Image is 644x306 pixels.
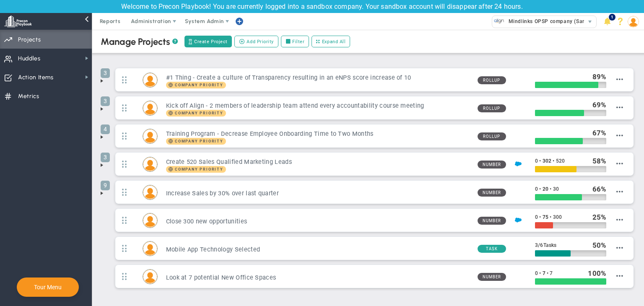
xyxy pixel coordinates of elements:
span: Number [478,161,506,169]
span: Number [478,189,506,197]
span: Company Priority [166,166,226,173]
span: Company Priority [166,82,226,88]
span: Mindlinks OPSP company (Sandbox) [504,16,600,27]
span: • [539,270,541,276]
div: % [592,72,607,81]
div: % [592,213,607,222]
h3: Close 300 new opportunities [166,218,471,226]
img: Mark Collins [143,213,157,228]
span: Projects [18,31,41,49]
button: Create Project [184,36,232,47]
span: 25 [592,213,601,221]
span: Administration [131,18,171,24]
span: 75 [543,214,548,220]
span: Company Priority [166,138,226,145]
span: • [550,214,551,220]
li: Help & Frequently Asked Questions (FAQ) [614,13,627,30]
span: • [553,158,554,164]
div: Lisa Jenkins [143,129,158,144]
span: • [539,158,541,164]
img: Chandrika A [143,157,157,171]
span: 20 [543,186,548,192]
span: Number [478,217,506,225]
span: 9 [101,181,110,190]
span: Create Project [194,38,228,45]
span: 3 [101,153,110,162]
img: Salesforce Enabled<br />Sandbox: Quarterly Leads and Opportunities [515,161,522,167]
img: Mark Collins [143,73,157,87]
label: Filter [281,36,309,47]
span: 50 [592,241,601,249]
h3: Create 520 Sales Qualified Marketing Leads [166,158,471,166]
span: 7 [543,270,545,276]
span: • [547,270,548,276]
span: Reports [96,13,125,30]
h3: Training Program - Decrease Employee Onboarding Time to Two Months [166,130,471,138]
img: Lucy Rodriguez [143,241,157,256]
span: Expand All [322,38,346,45]
span: System Admin [185,18,224,24]
span: Rollup [478,76,506,84]
div: Mark Collins [143,73,158,88]
div: Chandrika A [143,157,158,172]
span: 89 [592,73,601,81]
div: Manage Projects [101,36,178,47]
span: 3 [101,68,110,78]
h3: Increase Sales by 30% over last quarter [166,189,471,197]
div: Tom Johnson [143,269,158,284]
div: Mark Collins [143,213,158,228]
img: Miguel Cabrera [143,101,157,115]
span: Number [478,273,506,281]
span: Company Priority [175,83,223,87]
img: Katie Williams [143,185,157,200]
div: Lucy Rodriguez [143,241,158,256]
h3: Mobile App Technology Selected [166,246,471,254]
span: • [550,186,551,192]
div: Katie Williams [143,185,158,200]
img: Lisa Jenkins [143,129,157,143]
div: % [592,100,607,109]
div: % [588,269,606,278]
span: Tasks [543,242,557,248]
span: Company Priority [166,110,226,117]
h3: Look at 7 potential New Office Spaces [166,274,471,282]
span: 100 [588,269,600,277]
span: 0 [535,186,538,192]
div: % [592,241,607,250]
span: 30 [553,186,559,192]
span: 0 [535,270,538,276]
h3: #1 Thing - Create a culture of Transparency resulting in an eNPS score increase of 10 [166,74,471,82]
button: Tour Menu [31,283,64,291]
span: Rollup [478,132,506,140]
div: Miguel Cabrera [143,101,158,116]
li: Announcements [601,13,614,30]
span: Add Priority [247,38,274,45]
img: 33647.Company.photo [494,16,504,26]
span: select [584,16,596,28]
span: Task [478,245,506,253]
span: Metrics [18,88,39,105]
span: 300 [553,214,562,220]
img: Salesforce Enabled<br />Sandbox: Quarterly Leads and Opportunities [515,217,522,223]
span: Company Priority [175,111,223,115]
h3: Kick off Align - 2 members of leadership team attend every accountability course meeting [166,102,471,110]
span: Company Priority [175,167,223,171]
div: % [592,156,607,166]
span: 66 [592,185,601,193]
span: Rollup [478,104,506,112]
span: 7 [550,270,553,276]
span: • [539,186,541,192]
span: 67 [592,129,601,137]
span: 3 [101,96,110,106]
span: / [538,242,540,248]
span: 520 [556,158,565,164]
button: Add Priority [234,36,278,47]
div: % [592,184,607,194]
span: 302 [543,158,551,164]
span: 58 [592,157,601,165]
span: Huddles [18,50,41,67]
span: 3 6 [535,242,556,248]
span: 0 [535,214,538,220]
span: Company Priority [175,139,223,143]
button: Expand All [312,36,350,47]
